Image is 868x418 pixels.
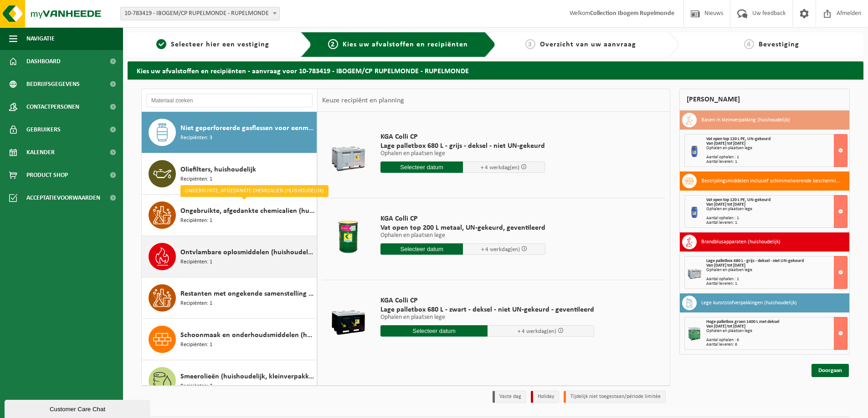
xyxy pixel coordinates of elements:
strong: Collection Ibogem Rupelmonde [590,10,674,17]
span: 3 [525,39,535,49]
div: Ophalen en plaatsen lege [706,207,847,212]
div: Ophalen en plaatsen lege [706,146,847,151]
button: Schoonmaak en onderhoudsmiddelen (huishoudelijk) Recipiënten: 1 [142,319,317,360]
span: Vat open top 120 L PE, UN-gekeurd [706,136,770,141]
span: Restanten met ongekende samenstelling (huishoudelijk) [180,288,314,299]
button: Oliefilters, huishoudelijk Recipiënten: 1 [142,153,317,195]
strong: Van [DATE] tot [DATE] [706,202,745,207]
span: Acceptatievoorwaarden [26,186,100,209]
h3: Brandblusapparaten (huishoudelijk) [701,235,781,249]
p: Ophalen en plaatsen lege [380,314,594,321]
li: Tijdelijk niet toegestaan/période limitée [564,391,666,403]
div: Aantal leveren: 1 [706,282,847,286]
span: Hoge palletbox groen 1400 L met deksel [706,319,779,324]
span: KGA Colli CP [380,132,545,141]
span: + 4 werkdag(en) [518,328,556,334]
span: Bevestiging [759,41,799,48]
iframe: chat widget [5,398,152,418]
span: Bedrijfsgegevens [26,73,80,96]
div: [PERSON_NAME] [679,89,850,111]
span: Kies uw afvalstoffen en recipiënten [343,41,468,48]
h2: Kies uw afvalstoffen en recipiënten - aanvraag voor 10-783419 - IBOGEM/CP RUPELMONDE - RUPELMONDE [128,61,863,79]
span: Smeerolieën (huishoudelijk, kleinverpakking) [180,371,314,382]
strong: Van [DATE] tot [DATE] [706,263,745,268]
div: Keuze recipiënt en planning [318,89,409,112]
h3: Bestrijdingsmiddelen inclusief schimmelwerende beschermingsmiddelen (huishoudelijk) [701,174,842,188]
span: Lage palletbox 680 L - grijs - deksel - niet UN-gekeurd [706,258,804,263]
h3: Lege kunststofverpakkingen (huishoudelijk) [701,296,797,310]
span: Schoonmaak en onderhoudsmiddelen (huishoudelijk) [180,330,314,341]
span: Vat open top 200 L metaal, UN-gekeurd, geventileerd [380,223,545,232]
span: Overzicht van uw aanvraag [540,41,636,48]
span: Ongebruikte, afgedankte chemicalien (huishoudelijk) [180,206,314,217]
span: Vat open top 120 L PE, UN-gekeurd [706,197,770,202]
div: Aantal ophalen : 6 [706,338,847,342]
li: Vaste dag [493,391,526,403]
button: Smeerolieën (huishoudelijk, kleinverpakking) Recipiënten: 2 [142,360,317,402]
p: Ophalen en plaatsen lege [380,151,545,157]
div: Aantal leveren: 1 [706,221,847,225]
input: Materiaal zoeken [146,94,313,107]
strong: Van [DATE] tot [DATE] [706,324,745,329]
span: 10-783419 - IBOGEM/CP RUPELMONDE - RUPELMONDE [120,7,280,20]
a: Doorgaan [812,364,849,377]
li: Holiday [531,391,559,403]
button: Ontvlambare oplosmiddelen (huishoudelijk) Recipiënten: 1 [142,236,317,277]
span: Product Shop [26,164,68,186]
span: Recipiënten: 1 [180,341,212,349]
span: Kalender [26,141,55,164]
span: Oliefilters, huishoudelijk [180,164,256,175]
span: Ontvlambare oplosmiddelen (huishoudelijk) [180,247,314,258]
span: Recipiënten: 2 [180,382,212,391]
span: Recipiënten: 3 [180,134,212,142]
span: Contactpersonen [26,96,79,118]
span: 10-783419 - IBOGEM/CP RUPELMONDE - RUPELMONDE [121,7,279,20]
div: Aantal ophalen : 1 [706,216,847,221]
span: Recipiënten: 1 [180,175,212,184]
button: Restanten met ongekende samenstelling (huishoudelijk) Recipiënten: 1 [142,277,317,319]
h3: Basen in kleinverpakking (huishoudelijk) [701,113,790,127]
span: 2 [328,39,338,49]
div: Aantal ophalen : 1 [706,277,847,282]
a: 1Selecteer hier een vestiging [132,39,293,50]
span: Navigatie [26,27,55,50]
div: Aantal ophalen : 1 [706,155,847,160]
span: Recipiënten: 1 [180,299,212,308]
span: 1 [156,39,166,49]
span: Recipiënten: 1 [180,217,212,225]
input: Selecteer datum [380,325,488,337]
span: Lage palletbox 680 L - grijs - deksel - niet UN-gekeurd [380,141,545,151]
span: + 4 werkdag(en) [481,165,519,171]
span: Niet geperforeerde gasflessen voor eenmalig gebruik (huishoudelijk) [180,123,314,134]
span: Lage palletbox 680 L - zwart - deksel - niet UN-gekeurd - geventileerd [380,305,594,314]
p: Ophalen en plaatsen lege [380,232,545,239]
input: Selecteer datum [380,161,463,173]
span: Gebruikers [26,118,61,141]
div: Ophalen en plaatsen lege [706,268,847,272]
input: Selecteer datum [380,243,463,255]
span: + 4 werkdag(en) [481,247,520,252]
strong: Van [DATE] tot [DATE] [706,141,745,146]
button: Ongebruikte, afgedankte chemicalien (huishoudelijk) Recipiënten: 1 [142,195,317,236]
span: KGA Colli CP [380,214,545,223]
div: Aantal leveren: 6 [706,342,847,347]
span: Dashboard [26,50,61,73]
div: Aantal leveren: 1 [706,160,847,164]
span: KGA Colli CP [380,296,594,305]
div: Ophalen en plaatsen lege [706,329,847,333]
button: Niet geperforeerde gasflessen voor eenmalig gebruik (huishoudelijk) Recipiënten: 3 [142,112,317,153]
span: Selecteer hier een vestiging [171,41,269,48]
span: Recipiënten: 1 [180,258,212,267]
span: 4 [744,39,754,49]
